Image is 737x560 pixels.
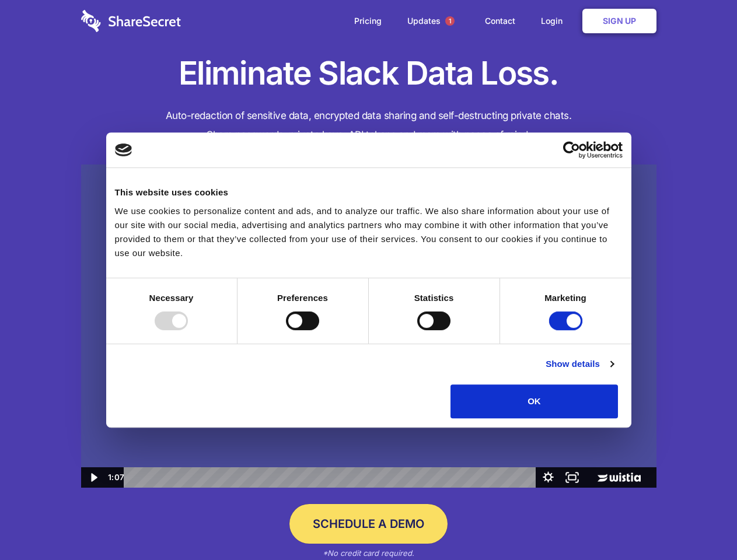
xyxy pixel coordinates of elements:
[584,467,656,488] a: Wistia Logo -- Learn More
[560,467,584,488] button: Fullscreen
[115,143,132,156] img: logo
[521,141,623,159] a: Usercentrics Cookiebot - opens in a new window
[445,16,455,26] span: 1
[81,164,656,488] img: Sharesecret
[473,3,527,39] a: Contact
[582,9,656,33] a: Sign Up
[679,502,723,546] iframe: Drift Widget Chat Controller
[343,3,393,39] a: Pricing
[81,52,656,94] h1: Eliminate Slack Data Loss.
[81,10,181,32] img: logo-wordmark-white-trans-d4663122ce5f474addd5e946df7df03e33cb6a1c49d2221995e7729f52c070b2.svg
[529,3,580,39] a: Login
[81,467,105,488] button: Play Video
[544,293,586,303] strong: Marketing
[536,467,560,488] button: Show settings menu
[450,384,618,418] button: OK
[277,293,328,303] strong: Preferences
[133,467,530,488] div: Playbar
[81,106,656,145] h4: Auto-redaction of sensitive data, encrypted data sharing and self-destructing private chats. Shar...
[115,204,623,260] div: We use cookies to personalize content and ads, and to analyze our traffic. We also share informat...
[546,357,613,371] a: Show details
[289,504,448,544] a: Schedule a Demo
[115,185,623,199] div: This website uses cookies
[149,293,194,303] strong: Necessary
[323,548,414,558] em: *No credit card required.
[414,293,454,303] strong: Statistics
